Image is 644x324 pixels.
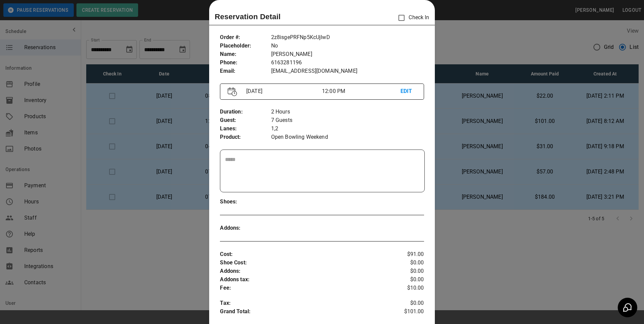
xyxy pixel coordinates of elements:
p: 6163281196 [271,59,424,67]
p: Fee : [220,284,390,292]
p: Open Bowling Weekend [271,133,424,141]
p: Name : [220,50,271,59]
p: Cost : [220,250,390,259]
p: Guest : [220,116,271,125]
p: Addons : [220,224,271,232]
p: $0.00 [390,276,424,284]
p: Addons : [220,267,390,276]
p: $101.00 [390,307,424,318]
p: 2z8isgePRFNp5KcUjIwD [271,33,424,42]
p: Reservation Detail [215,11,281,22]
p: Shoes : [220,198,271,206]
p: 12:00 PM [322,87,400,95]
p: No [271,42,424,50]
p: Check In [394,11,429,25]
p: $0.00 [390,259,424,267]
p: $0.00 [390,299,424,307]
p: Phone : [220,59,271,67]
p: Email : [220,67,271,75]
p: $91.00 [390,250,424,259]
p: Shoe Cost : [220,259,390,267]
p: 2 Hours [271,108,424,116]
p: Duration : [220,108,271,116]
p: Tax : [220,299,390,307]
p: Grand Total : [220,307,390,318]
p: $0.00 [390,267,424,276]
p: [PERSON_NAME] [271,50,424,59]
p: Lanes : [220,125,271,133]
p: [EMAIL_ADDRESS][DOMAIN_NAME] [271,67,424,75]
p: Placeholder : [220,42,271,50]
img: Vector [228,87,237,96]
p: Product : [220,133,271,141]
p: Order # : [220,33,271,42]
p: $10.00 [390,284,424,292]
p: EDIT [400,87,416,96]
p: 1,2 [271,125,424,133]
p: Addons tax : [220,276,390,284]
p: [DATE] [244,87,322,95]
p: 7 Guests [271,116,424,125]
